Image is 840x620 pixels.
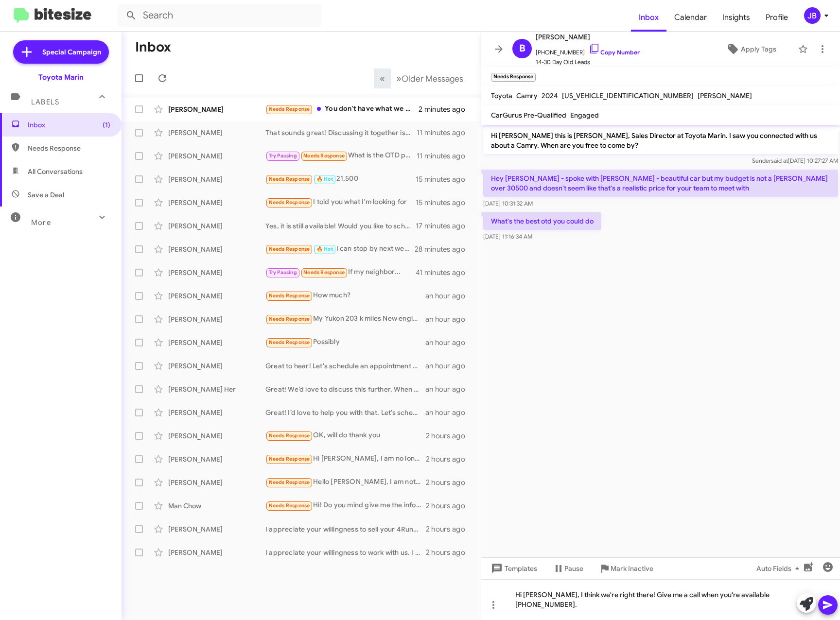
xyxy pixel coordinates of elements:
div: 2 hours ago [426,454,473,464]
span: Needs Response [269,316,310,322]
span: « [380,72,385,85]
span: [PERSON_NAME] [698,91,752,100]
span: Needs Response [269,176,310,182]
div: 2 hours ago [426,501,473,511]
div: Yes, it is still available! Would you like to schedule a time to come in and check it out? [265,221,416,231]
span: Needs Response [269,339,310,345]
div: 2 minutes ago [419,104,473,114]
div: I told you what I'm looking for [265,197,416,208]
div: I appreciate your willingness to sell your 4Runner! To provide you with our best offer, let’s sch... [265,524,426,534]
span: All Conversations [28,167,83,176]
span: [US_VEHICLE_IDENTIFICATION_NUMBER] [562,91,694,100]
small: Needs Response [491,73,536,82]
div: Great to hear! Let's schedule an appointment so we can evaluate your Wrangler Unlimited and discu... [265,361,425,371]
span: Mark Inactive [611,560,653,577]
p: Hi [PERSON_NAME] this is [PERSON_NAME], Sales Director at Toyota Marin. I saw you connected with ... [483,127,838,154]
span: Toyota [491,91,512,100]
div: 28 minutes ago [415,244,473,254]
span: [PHONE_NUMBER] [536,43,640,57]
button: Pause [545,560,591,577]
div: You don't have what we are looking for at the moment [265,103,419,115]
div: [PERSON_NAME] [168,128,265,138]
span: Needs Response [269,456,310,462]
span: Needs Response [269,432,310,439]
span: Save a Deal [28,190,64,200]
span: Apply Tags [741,40,776,58]
span: 🔥 Hot [316,176,333,182]
span: Needs Response [269,246,310,252]
div: [PERSON_NAME] [168,151,265,161]
div: Great! I’d love to help you with that. Let’s schedule a convenient time for you to bring in your ... [265,408,425,417]
div: 21,500 [265,173,416,185]
span: [DATE] 11:16:34 AM [483,233,532,240]
span: 14-30 Day Old Leads [536,57,640,67]
div: JB [804,7,821,24]
div: [PERSON_NAME] [168,268,265,277]
button: Templates [481,560,545,577]
span: Profile [758,3,796,32]
div: Hi [PERSON_NAME], I think we're right there! Give me a call when you're available [PHONE_NUMBER]. [481,579,840,620]
input: Search [118,4,322,27]
span: Pause [564,560,583,577]
div: 15 minutes ago [416,198,473,207]
div: an hour ago [425,361,473,371]
div: [PERSON_NAME] [168,174,265,184]
div: [PERSON_NAME] [168,314,265,324]
div: That sounds great! Discussing it together is a good idea. If you decide to move forward, let me k... [265,128,417,138]
h1: Inbox [135,39,171,55]
span: Engaged [570,111,599,120]
a: Copy Number [589,49,640,56]
div: I appreciate your willingness to work with us. I can help arrange a convenient time to come visit... [265,548,426,557]
div: 2 hours ago [426,431,473,441]
span: Needs Response [303,269,345,276]
span: Special Campaign [42,47,101,57]
div: [PERSON_NAME] [168,408,265,417]
div: [PERSON_NAME] [168,548,265,557]
button: Previous [374,69,391,88]
div: [PERSON_NAME] [168,198,265,207]
button: JB [796,7,829,24]
div: My Yukon 203 k miles New engine and new transmission [265,313,425,325]
button: Mark Inactive [591,560,661,577]
div: 11 minutes ago [417,151,473,161]
span: said at [771,157,788,164]
div: [PERSON_NAME] [168,104,265,114]
span: (1) [103,120,110,130]
p: What's the best otd you could do [483,212,601,230]
span: CarGurus Pre-Qualified [491,111,566,120]
div: an hour ago [425,338,473,347]
div: I can stop by next week [DATE] [265,243,415,255]
span: Inbox [28,120,110,130]
div: [PERSON_NAME] [168,361,265,371]
button: Apply Tags [708,40,793,58]
span: Needs Response [269,199,310,206]
span: Try Pausing [269,153,297,159]
span: Labels [31,98,59,106]
button: Auto Fields [749,560,811,577]
span: B [519,41,525,56]
span: 🔥 Hot [316,246,333,252]
span: Needs Response [28,143,110,153]
span: Needs Response [269,502,310,509]
span: Templates [489,560,537,577]
span: » [396,72,402,85]
a: Calendar [666,3,715,32]
div: an hour ago [425,408,473,417]
a: Inbox [631,3,666,32]
div: Possibly [265,337,425,348]
div: How much? [265,290,425,301]
span: [PERSON_NAME] [536,31,640,43]
p: Hey [PERSON_NAME] - spoke with [PERSON_NAME] - beautiful car but my budget is not a [PERSON_NAME]... [483,170,838,197]
div: Hello [PERSON_NAME], I am not really looking to sell but i am looking to have the warranty paint ... [265,477,426,488]
div: [PERSON_NAME] [168,244,265,254]
div: [PERSON_NAME] [168,524,265,534]
button: Next [390,69,469,88]
div: Great! We’d love to discuss this further. When would you be available to visit the dealership for... [265,384,425,394]
span: Older Messages [402,73,463,84]
div: What is the OTD price of this vehicle? [265,150,417,161]
div: [PERSON_NAME] Her [168,384,265,394]
div: 11 minutes ago [417,128,473,138]
div: [PERSON_NAME] [168,478,265,487]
